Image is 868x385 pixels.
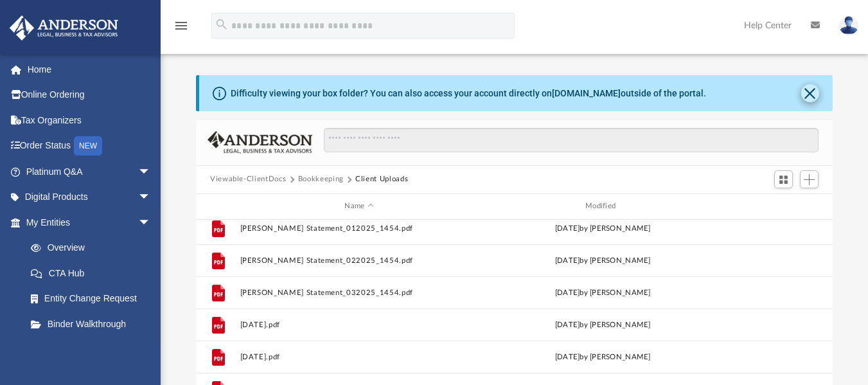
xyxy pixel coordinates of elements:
div: Name [240,201,478,212]
a: Digital Productsarrow_drop_down [9,184,170,210]
button: Switch to Grid View [774,170,793,188]
div: Modified [483,201,722,212]
button: Add [800,170,819,188]
div: id [727,201,817,212]
a: menu [173,24,189,33]
a: CTA Hub [18,260,170,286]
a: Online Ordering [9,82,170,108]
img: User Pic [839,16,858,35]
div: NEW [74,136,102,156]
button: [PERSON_NAME] Statement_012025_1454.pdf [240,224,479,232]
a: Binder Walkthrough [18,311,170,337]
button: Close [801,84,819,102]
div: Difficulty viewing your box folder? You can also access your account directly on outside of the p... [231,87,706,100]
button: [DATE].pdf [240,352,479,361]
a: Entity Change Request [18,286,170,312]
button: Bookkeeping [298,174,344,185]
div: [DATE] by [PERSON_NAME] [484,222,722,234]
button: Viewable-ClientDocs [210,174,286,185]
span: arrow_drop_down [138,210,164,236]
img: Anderson Advisors Platinum Portal [6,15,122,40]
a: Order StatusNEW [9,133,170,159]
div: id [202,201,234,212]
a: [DOMAIN_NAME] [552,88,621,98]
button: Client Uploads [355,174,408,185]
input: Search files and folders [324,128,819,152]
a: My Blueprint [18,337,164,363]
a: My Entitiesarrow_drop_down [9,210,170,235]
i: search [215,17,229,31]
div: [DATE] by [PERSON_NAME] [484,255,722,266]
div: [DATE] by [PERSON_NAME] [484,287,722,298]
button: [PERSON_NAME] Statement_032025_1454.pdf [240,288,479,296]
a: Overview [18,235,170,261]
span: arrow_drop_down [138,159,164,185]
div: [DATE] by [PERSON_NAME] [484,351,722,363]
span: arrow_drop_down [138,184,164,211]
i: menu [173,18,189,33]
a: Platinum Q&Aarrow_drop_down [9,159,170,184]
a: Tax Organizers [9,107,170,133]
button: [PERSON_NAME] Statement_022025_1454.pdf [240,256,479,264]
div: [DATE] by [PERSON_NAME] [484,319,722,330]
button: [DATE].pdf [240,320,479,328]
a: Home [9,57,170,82]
